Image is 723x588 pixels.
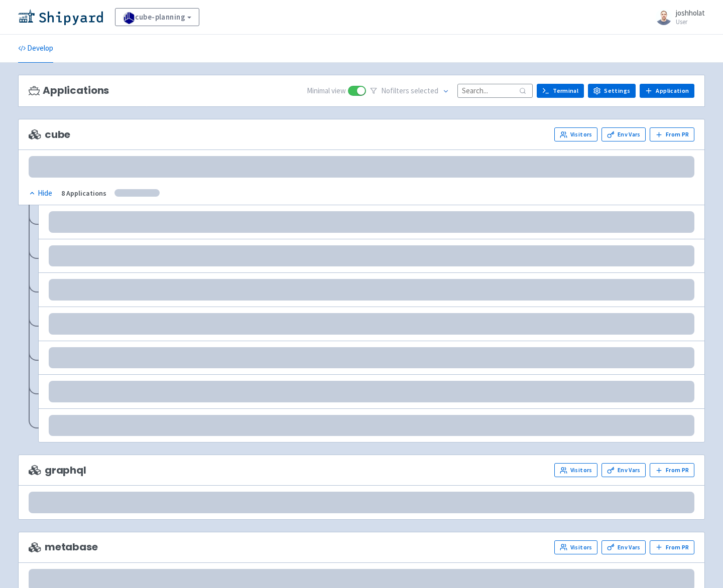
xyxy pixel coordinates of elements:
a: Application [640,84,694,98]
span: graphql [29,465,86,476]
img: Shipyard logo [18,9,103,25]
span: joshholat [676,8,705,18]
input: Search... [457,84,533,97]
div: 8 Applications [61,188,106,199]
span: cube [29,129,70,140]
a: Settings [588,84,636,98]
span: Minimal view [307,85,346,97]
small: User [676,19,705,25]
span: selected [411,86,438,95]
button: From PR [650,540,694,554]
a: Visitors [554,463,597,477]
h3: Applications [29,85,109,96]
span: No filter s [381,85,438,97]
a: Visitors [554,127,597,141]
a: Env Vars [601,127,646,141]
button: From PR [650,463,694,477]
button: From PR [650,127,694,141]
a: Develop [18,35,53,63]
a: Env Vars [601,540,646,554]
a: Terminal [537,84,584,98]
a: joshholat User [650,9,705,25]
a: cube-planning [115,8,199,26]
a: Env Vars [601,463,646,477]
div: Hide [29,188,52,199]
span: metabase [29,541,98,553]
a: Visitors [554,540,597,554]
button: Hide [29,188,53,199]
